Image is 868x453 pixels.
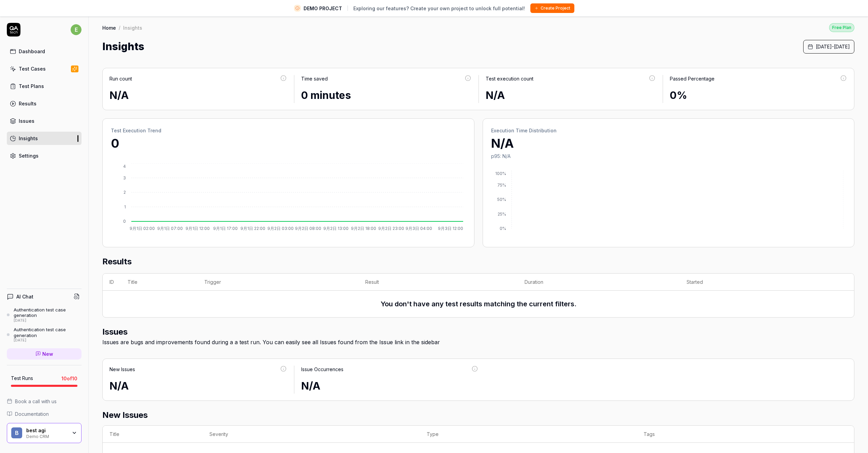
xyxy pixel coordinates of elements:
th: Type [420,426,637,443]
tspan: 9月3日 04:00 [406,226,432,231]
p: 0 [111,134,466,152]
button: bbest agiDemo CRM [7,423,82,443]
div: Dashboard [19,48,45,55]
div: Time saved [301,75,328,82]
button: [DATE]-[DATE] [803,40,854,54]
a: Home [102,24,116,31]
tspan: 1 [124,204,126,209]
a: Issues [7,114,82,128]
a: Dashboard [7,45,82,58]
div: Settings [19,152,39,159]
tspan: 9月1日 17:00 [213,226,238,231]
a: Settings [7,149,82,162]
div: Insights [19,135,38,142]
tspan: 9月1日 22:00 [240,226,265,231]
div: Authentication test case generation [14,307,82,318]
th: Result [358,274,518,291]
tspan: 9月1日 07:00 [157,226,183,231]
div: New Issues [109,366,135,373]
tspan: 25% [498,211,506,217]
th: Trigger [197,274,358,291]
tspan: 9月2日 08:00 [295,226,321,231]
div: Results [19,100,36,107]
button: Create Project [530,3,574,13]
div: Test execution count [486,75,533,82]
span: b [11,427,22,438]
div: N/A [486,88,656,103]
tspan: 9月2日 18:00 [351,226,376,231]
tspan: 9月2日 23:00 [378,226,404,231]
a: Results [7,97,82,110]
a: Authentication test case generation[DATE] [7,327,82,342]
span: e [71,24,82,35]
div: Issue Occurrences [301,366,343,373]
th: Title [103,426,203,443]
tspan: 100% [495,171,506,176]
a: Test Cases [7,62,82,75]
div: / [119,24,120,31]
button: e [71,23,82,36]
p: N/A [491,134,846,152]
div: 0% [670,88,847,103]
button: Free Plan [829,23,854,32]
tspan: 0% [500,226,506,231]
h2: Execution Time Distribution [491,127,846,134]
h2: New Issues [102,409,854,421]
tspan: 9月2日 13:00 [323,226,349,231]
a: New [7,348,82,360]
div: Demo CRM [26,433,67,439]
div: best agi [26,427,67,434]
tspan: 4 [123,164,126,169]
span: 10 of 10 [61,375,77,382]
div: Passed Percentage [670,75,715,82]
tspan: 9月3日 12:00 [438,226,463,231]
h2: Results [102,255,854,273]
tspan: 3 [123,175,126,180]
th: Started [680,274,840,291]
div: N/A [109,88,287,103]
tspan: 9月1日 12:00 [186,226,210,231]
span: [DATE] - [DATE] [816,43,850,50]
tspan: 9月1日 02:00 [130,226,155,231]
h4: AI Chat [16,293,33,300]
div: Insights [123,24,142,31]
span: Book a call with us [15,398,57,405]
div: Test Cases [19,65,46,72]
div: Authentication test case generation [14,327,82,338]
tspan: 2 [123,190,126,195]
div: 0 minutes [301,88,472,103]
a: Insights [7,132,82,145]
th: Severity [203,426,420,443]
a: Test Plans [7,79,82,93]
div: N/A [109,378,287,394]
th: Title [121,274,197,291]
div: Issues [19,117,34,125]
h5: Test Runs [11,375,33,381]
div: N/A [301,378,479,394]
a: Documentation [7,410,82,418]
div: [DATE] [14,318,82,323]
span: Documentation [15,410,49,418]
p: p95: N/A [491,152,846,160]
tspan: 75% [497,182,506,188]
span: Exploring our features? Create your own project to unlock full potential! [353,5,525,12]
tspan: 0 [123,219,126,224]
div: Test Plans [19,83,44,90]
th: Duration [518,274,680,291]
div: [DATE] [14,338,82,343]
h2: Issues [102,326,854,338]
h3: You don't have any test results matching the current filters. [381,299,576,309]
div: Issues are bugs and improvements found during a a test run. You can easily see all Issues found f... [102,338,854,346]
th: ID [103,274,121,291]
div: Run count [109,75,132,82]
a: Authentication test case generation[DATE] [7,307,82,323]
a: Book a call with us [7,398,82,405]
h1: Insights [102,39,144,54]
span: DEMO PROJECT [304,5,342,12]
h2: Test Execution Trend [111,127,466,134]
span: New [42,350,53,357]
tspan: 50% [497,197,506,202]
tspan: 9月2日 03:00 [267,226,294,231]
